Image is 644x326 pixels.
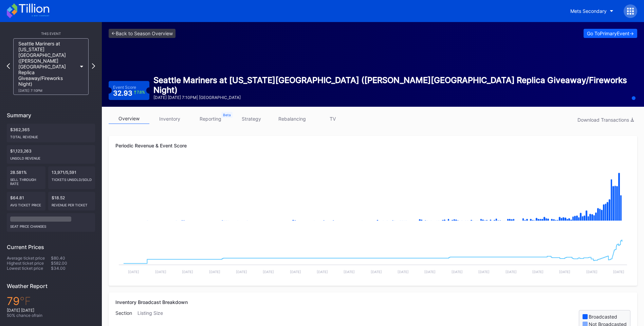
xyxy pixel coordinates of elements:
[317,270,328,274] text: [DATE]
[371,270,382,274] text: [DATE]
[51,256,95,261] div: $80.40
[424,270,436,274] text: [DATE]
[532,270,544,274] text: [DATE]
[7,112,95,119] div: Summary
[478,270,490,274] text: [DATE]
[115,228,630,279] svg: Chart title
[574,115,637,124] button: Download Transactions
[586,270,597,274] text: [DATE]
[115,160,630,228] svg: Chart title
[587,30,634,36] div: Go To Primary Event ->
[7,32,95,36] div: This Event
[18,41,77,93] div: Seattle Mariners at [US_STATE][GEOGRAPHIC_DATA] ([PERSON_NAME][GEOGRAPHIC_DATA] Replica Giveaway/...
[505,270,517,274] text: [DATE]
[236,270,247,274] text: [DATE]
[231,114,272,124] a: strategy
[128,270,139,274] text: [DATE]
[182,270,193,274] text: [DATE]
[48,166,95,189] div: 13,971/5,591
[149,114,190,124] a: inventory
[7,294,95,308] div: 79
[51,266,95,271] div: $34.00
[570,8,607,14] div: Mets Secondary
[113,85,136,90] div: Event Score
[52,175,92,182] div: Tickets Unsold/Sold
[7,244,95,250] div: Current Prices
[7,145,95,164] div: $1,123,263
[452,270,463,274] text: [DATE]
[115,143,630,148] div: Periodic Revenue & Event Score
[109,29,176,38] a: <-Back to Season Overview
[209,270,220,274] text: [DATE]
[584,29,637,38] button: Go ToPrimaryEvent->
[559,270,570,274] text: [DATE]
[7,266,51,271] div: Lowest ticket price
[190,114,231,124] a: reporting
[113,90,145,97] div: 32.93
[577,117,634,123] div: Download Transactions
[613,270,624,274] text: [DATE]
[155,270,166,274] text: [DATE]
[20,294,31,308] span: ℉
[48,192,95,210] div: $18.52
[137,90,145,94] div: 7.8 %
[115,299,630,305] div: Inventory Broadcast Breakdown
[109,114,149,124] a: overview
[272,114,312,124] a: rebalancing
[398,270,409,274] text: [DATE]
[10,200,42,207] div: Avg ticket price
[589,314,617,320] div: Broadcasted
[7,308,95,313] div: [DATE] [DATE]
[10,222,92,228] div: seat price changes
[263,270,274,274] text: [DATE]
[7,124,95,142] div: $362,365
[18,88,77,93] div: [DATE] 7:10PM
[290,270,301,274] text: [DATE]
[52,200,92,207] div: Revenue per ticket
[10,175,42,186] div: Sell Through Rate
[7,166,45,189] div: 28.581%
[51,261,95,266] div: $582.00
[153,95,628,100] div: [DATE] [DATE] 7:10PM | [GEOGRAPHIC_DATA]
[344,270,355,274] text: [DATE]
[10,154,92,160] div: Unsold Revenue
[153,75,628,95] div: Seattle Mariners at [US_STATE][GEOGRAPHIC_DATA] ([PERSON_NAME][GEOGRAPHIC_DATA] Replica Giveaway/...
[7,192,45,210] div: $64.81
[565,5,619,17] button: Mets Secondary
[312,114,353,124] a: TV
[7,283,95,289] div: Weather Report
[7,256,51,261] div: Average ticket price
[7,261,51,266] div: Highest ticket price
[7,313,95,318] div: 50 % chance of rain
[10,132,92,139] div: Total Revenue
